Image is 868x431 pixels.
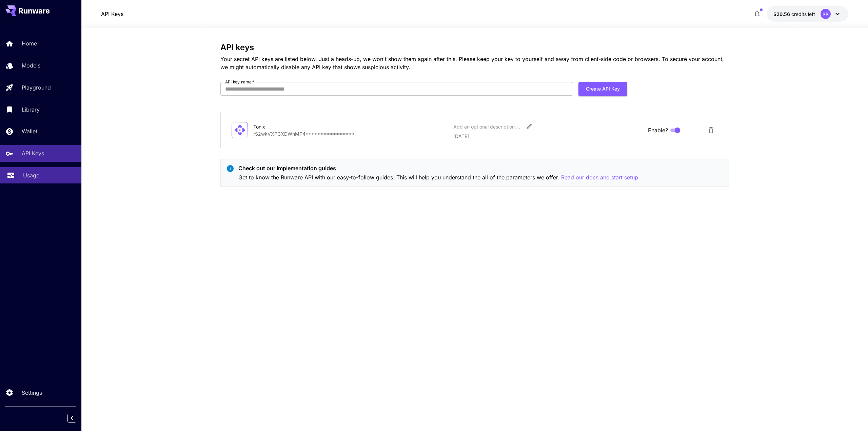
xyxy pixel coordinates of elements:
[791,11,815,17] span: credits left
[22,389,42,397] p: Settings
[648,126,668,134] span: Enable?
[22,61,40,70] p: Models
[238,173,638,182] p: Get to know the Runware API with our easy-to-follow guides. This will help you understand the all...
[767,6,848,22] button: $20.558KK
[101,10,123,18] nav: breadcrumb
[101,10,123,18] a: API Keys
[73,412,81,424] div: Collapse sidebar
[453,123,521,130] div: Add an optional description or comment
[578,82,627,96] button: Create API Key
[453,133,643,140] p: [DATE]
[23,171,39,179] p: Usage
[22,39,37,47] p: Home
[22,83,51,92] p: Playground
[773,11,791,17] span: $20.56
[561,173,638,182] button: Read our docs and start setup
[67,414,76,423] button: Collapse sidebar
[821,9,831,19] div: KK
[225,79,254,85] label: API key name
[253,123,321,130] div: Tonix
[523,120,535,133] button: Edit
[22,105,40,114] p: Library
[22,149,44,157] p: API Keys
[704,123,718,137] button: Delete API Key
[220,55,729,71] p: Your secret API keys are listed below. Just a heads-up, we won't show them again after this. Plea...
[220,43,729,52] h3: API keys
[773,11,815,18] div: $20.558
[22,127,37,135] p: Wallet
[238,164,638,172] p: Check out our implementation guides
